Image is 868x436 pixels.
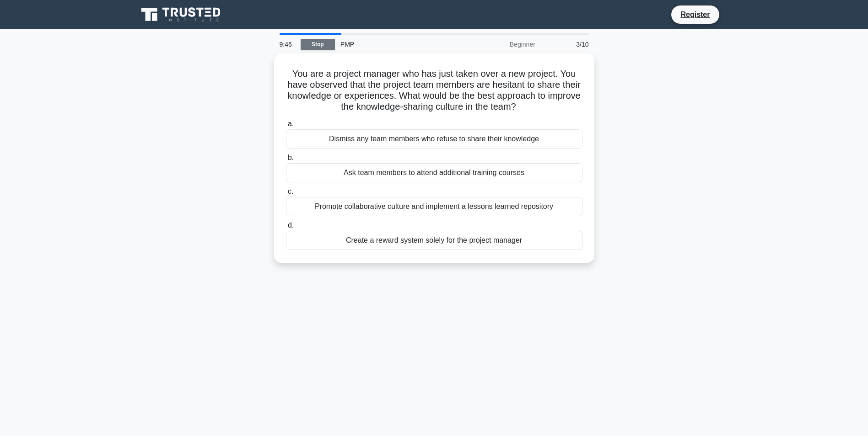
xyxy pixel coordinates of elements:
[285,68,583,113] h5: You are a project manager who has just taken over a new project. You have observed that the proje...
[461,35,541,53] div: Beginner
[286,231,582,250] div: Create a reward system solely for the project manager
[288,187,293,195] span: c.
[288,120,294,128] span: a.
[288,221,294,229] span: d.
[675,9,715,20] a: Register
[286,129,582,149] div: Dismiss any team members who refuse to share their knowledge
[541,35,594,53] div: 3/10
[286,197,582,216] div: Promote collaborative culture and implement a lessons learned repository
[286,163,582,182] div: Ask team members to attend additional training courses
[301,39,335,50] a: Stop
[288,154,294,161] span: b.
[335,35,461,53] div: PMP
[274,35,301,53] div: 9:46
